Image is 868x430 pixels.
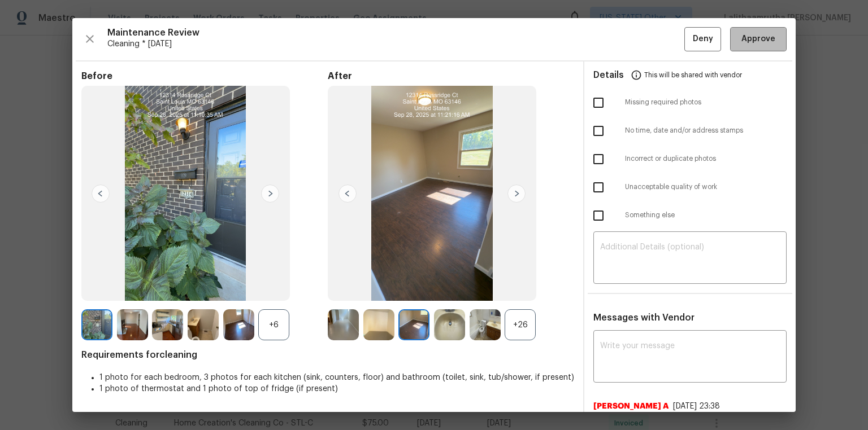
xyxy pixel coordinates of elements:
span: Details [593,62,624,89]
div: +26 [505,309,536,340]
span: Requirements for cleaning [81,349,574,361]
div: Something else [584,201,796,230]
img: left-chevron-button-url [92,185,110,203]
img: right-chevron-button-url [507,185,526,203]
div: Unacceptable quality of work [584,173,796,201]
span: Messages with Vendor [593,313,695,322]
button: Deny [684,27,721,51]
div: Missing required photos [584,89,796,117]
div: No time, date and/or address stamps [584,117,796,145]
div: Incorrect or duplicate photos [584,145,796,173]
span: [DATE] 23:38 [673,402,720,410]
span: Missing required photos [625,98,787,107]
span: After [328,71,574,82]
span: Maintenance Review [107,27,684,38]
span: Approve [741,32,775,46]
span: [PERSON_NAME] A [593,401,669,412]
li: 1 photo for each bedroom, 3 photos for each kitchen (sink, counters, floor) and bathroom (toilet,... [99,372,574,383]
span: Unacceptable quality of work [625,182,787,192]
img: right-chevron-button-url [261,185,279,203]
img: left-chevron-button-url [338,185,357,203]
span: Incorrect or duplicate photos [625,154,787,164]
span: Hi [PERSON_NAME], thank you for letting us know. [593,412,787,423]
span: Deny [693,32,713,46]
span: No time, date and/or address stamps [625,126,787,135]
button: Approve [730,27,787,51]
span: Something else [625,210,787,220]
span: Before [81,71,328,82]
li: 1 photo of thermostat and 1 photo of top of fridge (if present) [99,383,574,394]
div: +6 [258,309,289,340]
span: This will be shared with vendor [644,62,742,89]
span: Cleaning * [DATE] [107,38,684,50]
